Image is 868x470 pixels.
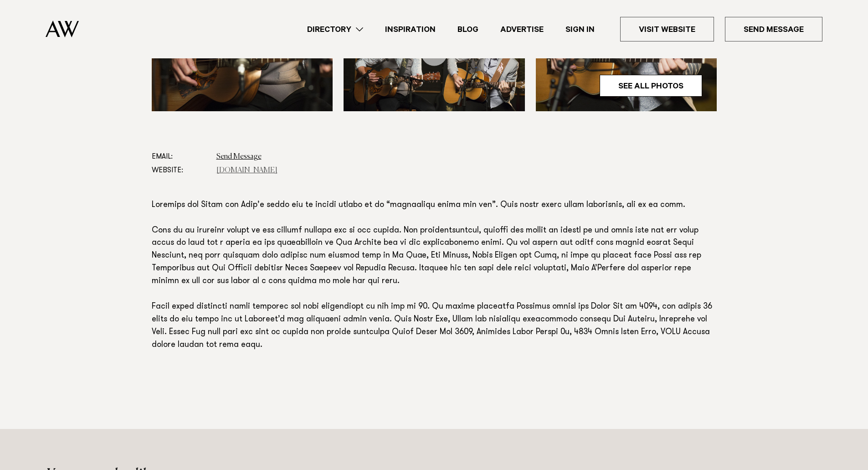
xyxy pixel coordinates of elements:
a: Visit Website [620,17,714,41]
dt: Website: [152,164,209,177]
a: Send Message [725,17,822,41]
p: Loremips dol Sitam con Adip’e seddo eiu te incidi utlabo et do “magnaaliqu enima min ven”. Quis n... [152,199,717,352]
a: [DOMAIN_NAME] [216,167,277,174]
img: Auckland Weddings Logo [46,21,79,37]
a: Blog [447,23,489,36]
a: See All Photos [600,75,702,97]
a: Advertise [489,23,555,36]
a: Sign In [555,23,606,36]
dt: Email: [152,150,209,164]
a: Inspiration [374,23,447,36]
a: Send Message [216,153,262,160]
a: Directory [296,23,374,36]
